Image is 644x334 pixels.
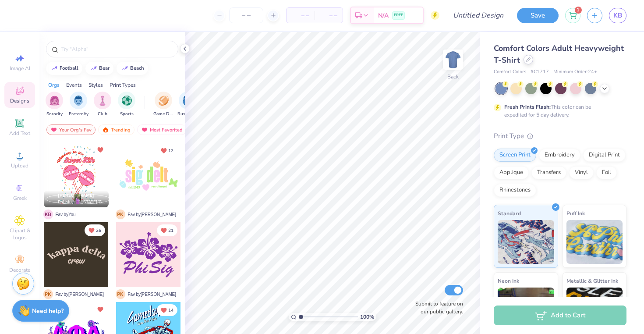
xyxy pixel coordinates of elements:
div: Your Org's Fav [46,124,96,135]
div: filter for Game Day [153,92,173,117]
div: Embroidery [539,149,580,162]
span: Decorate [9,266,30,274]
button: bear [85,62,113,75]
button: football [46,62,82,75]
div: Foil [596,166,617,179]
span: Rush & Bid [177,111,198,117]
span: Neon Ink [498,276,519,285]
img: Sorority Image [50,96,60,106]
span: 100 % [360,313,374,321]
img: Standard [498,220,554,264]
span: P K [43,289,53,299]
div: This color can be expedited for 5 day delivery. [504,103,612,119]
img: most_fav.gif [50,127,57,133]
span: Image AI [10,65,30,72]
button: Save [517,8,559,23]
span: P K [116,210,125,219]
span: Puff Ink [566,209,585,218]
div: Print Types [110,81,136,89]
div: Orgs [48,81,60,89]
img: Metallic & Glitter Ink [566,288,623,331]
img: Sports Image [122,96,132,106]
span: Fav by You [56,211,76,218]
div: Events [66,81,82,89]
div: Vinyl [569,166,594,179]
img: Game Day Image [159,96,169,106]
img: most_fav.gif [141,127,148,133]
span: # C1717 [531,68,549,76]
span: FREE [394,12,403,18]
img: trend_line.gif [90,66,97,71]
span: – – [292,11,309,20]
img: Rush & Bid Image [183,96,193,106]
button: beach [117,62,148,75]
div: Styles [88,81,103,89]
div: Trending [98,124,134,135]
div: filter for Rush & Bid [177,92,198,117]
span: K B [43,210,53,219]
span: KB [613,11,622,21]
span: Designs [10,97,29,104]
span: 1 [575,7,582,14]
span: Sorority [46,111,63,117]
button: filter button [69,92,88,117]
span: Sports [120,111,134,117]
div: filter for Sorority [46,92,63,117]
span: Club [98,111,107,117]
span: Greek [13,195,27,202]
div: Digital Print [583,149,626,162]
img: Fraternity Image [74,96,83,106]
span: Fav by [PERSON_NAME] [128,211,176,218]
div: Rhinestones [494,184,536,197]
div: football [60,66,78,71]
span: Standard [498,209,521,218]
span: Clipart & logos [4,227,35,241]
div: beach [130,66,144,71]
span: Comfort Colors [494,68,526,76]
div: Screen Print [494,149,536,162]
span: Phi Mu, [US_STATE][GEOGRAPHIC_DATA] [58,199,105,206]
span: – – [320,11,337,20]
div: bear [99,66,110,71]
div: filter for Sports [118,92,135,117]
span: Game Day [153,111,173,117]
span: Minimum Order: 24 + [553,68,597,76]
div: Print Type [494,131,626,141]
span: N/A [378,11,389,20]
img: Back [444,51,462,68]
strong: Fresh Prints Flash: [504,103,551,110]
img: trend_line.gif [51,66,58,71]
span: Add Text [9,130,30,137]
label: Submit to feature on our public gallery. [410,300,463,316]
span: Fraternity [69,111,88,117]
input: Untitled Design [446,7,510,24]
span: Upload [11,162,28,169]
button: filter button [177,92,198,117]
span: Comfort Colors Adult Heavyweight T-Shirt [494,43,624,65]
span: [PERSON_NAME] [58,192,94,199]
img: Neon Ink [498,288,554,331]
span: Fav by [PERSON_NAME] [56,291,104,298]
span: P K [116,289,125,299]
div: filter for Fraternity [69,92,88,117]
a: KB [609,8,626,23]
span: Metallic & Glitter Ink [566,276,618,285]
div: Applique [494,166,529,179]
div: filter for Club [94,92,111,117]
button: Unlike [95,145,106,155]
span: Fav by [PERSON_NAME] [128,291,176,298]
button: filter button [118,92,135,117]
button: filter button [153,92,173,117]
strong: Need help? [32,307,64,315]
button: filter button [46,92,63,117]
input: Try "Alpha" [60,45,173,53]
button: filter button [94,92,111,117]
img: trend_line.gif [121,66,128,71]
img: trending.gif [102,127,109,133]
div: Most Favorited [137,124,187,135]
input: – – [229,7,263,23]
div: Back [447,73,459,81]
img: Puff Ink [566,220,623,264]
img: Club Image [98,96,107,106]
div: Transfers [531,166,566,179]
